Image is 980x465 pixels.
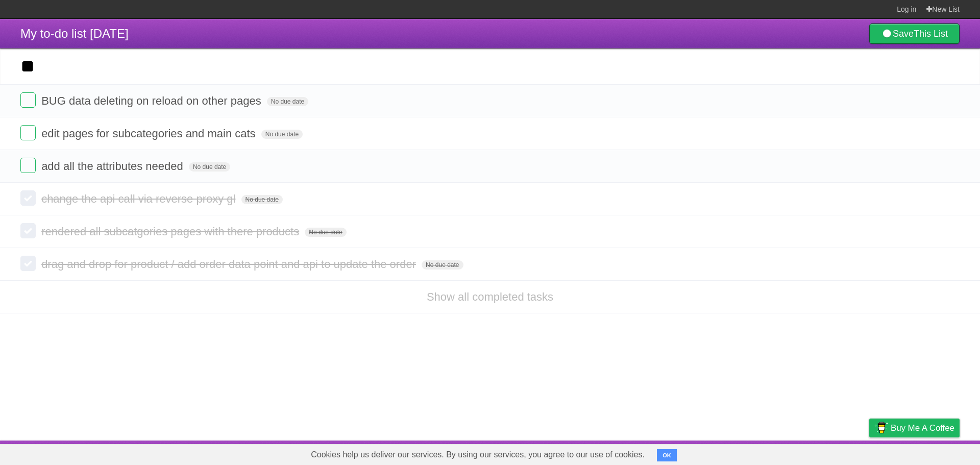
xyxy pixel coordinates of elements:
span: rendered all subcatgories pages with there products [41,225,302,238]
a: Developers [767,443,808,462]
span: No due date [189,162,230,172]
a: Buy me a coffee [869,419,960,437]
label: Done [20,92,36,108]
span: No due date [261,130,303,139]
label: Done [20,223,36,238]
span: No due date [422,260,463,270]
span: add all the attributes needed [41,160,186,173]
a: Suggest a feature [895,443,960,462]
span: Buy me a coffee [891,419,954,437]
a: SaveThis List [869,23,960,44]
a: Show all completed tasks [427,290,553,303]
span: No due date [305,228,346,237]
label: Done [20,256,36,271]
b: This List [914,29,948,39]
label: Done [20,125,36,140]
span: drag and drop for product / add order data point and api to update the order [41,258,419,271]
a: Privacy [856,443,883,462]
span: BUG data deleting on reload on other pages [41,94,264,107]
label: Done [20,190,36,206]
span: My to-do list [DATE] [20,27,129,40]
img: Buy me a coffee [874,419,888,436]
span: Cookies help us deliver our services. By using our services, you agree to our use of cookies. [301,445,655,465]
span: change the api call via reverse proxy gl [41,192,238,205]
button: OK [657,449,677,461]
span: No due date [241,195,283,204]
span: No due date [267,97,308,106]
a: Terms [821,443,844,462]
label: Done [20,158,36,173]
span: edit pages for subcategories and main cats [41,127,258,140]
a: About [733,443,755,462]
